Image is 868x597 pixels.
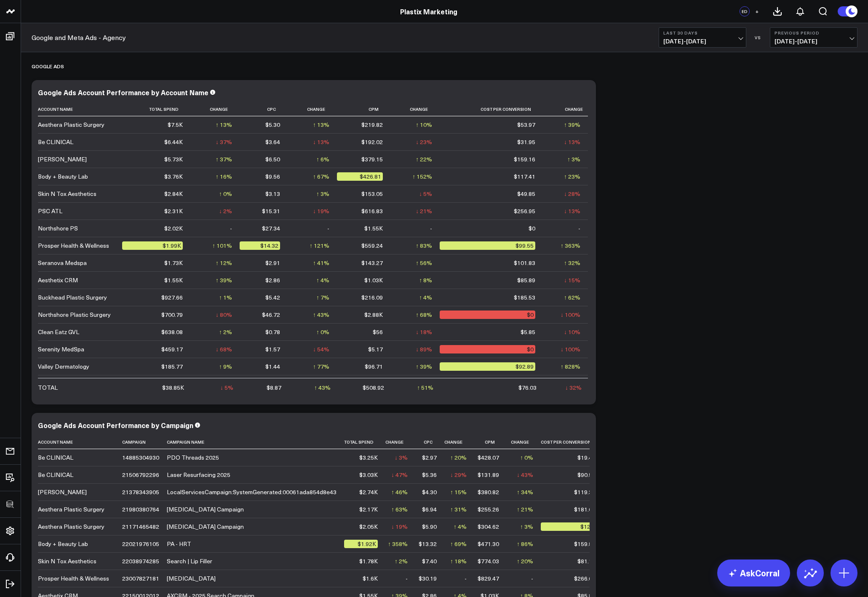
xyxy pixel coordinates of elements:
div: $81.10 [577,557,596,565]
div: VS [750,35,766,40]
div: Seranova Medspa [38,259,87,267]
div: $117.41 [514,172,535,181]
div: $31.95 [517,138,535,146]
th: Cost Per Conversion [440,102,542,116]
div: Valley Dermatology [38,362,89,371]
div: $1.55K [164,276,183,284]
div: $219.82 [361,120,383,129]
div: ↑ 12% [216,259,232,267]
div: $1.6K [363,574,378,583]
div: Google Ads Account Performance by Campaign [38,420,193,430]
div: 21171465482 [122,522,159,531]
div: Google Ads [32,56,64,76]
div: ↑ 0% [316,328,329,336]
div: ↓ 47% [391,471,408,479]
div: $216.09 [361,293,383,302]
b: Previous Period [775,30,853,35]
div: ↑ 62% [564,293,580,302]
div: ↑ 41% [313,259,329,267]
div: $159.16 [514,155,535,163]
div: - [406,574,408,583]
div: ↓ 13% [564,138,580,146]
th: Account Name [38,102,122,116]
div: ↓ 21% [416,207,432,215]
div: $256.95 [514,207,535,215]
div: ↑ 63% [391,505,408,514]
div: $428.07 [478,453,499,462]
div: ↑ 67% [313,172,329,181]
div: ↑ 9% [219,362,232,371]
div: $829.47 [478,574,499,583]
div: ↑ 121% [310,241,329,250]
div: ↓ 13% [313,138,329,146]
th: Cpm [474,435,507,449]
div: Google Ads Account Performance by Account Name [38,88,208,97]
div: ↑ 4% [316,276,329,284]
div: ↑ 77% [313,362,329,371]
div: $49.85 [517,190,535,198]
div: [MEDICAL_DATA] [167,574,216,583]
div: $14.32 [240,241,280,250]
div: $7.5K [168,120,183,129]
div: $30.19 [419,574,437,583]
div: ↑ 56% [416,259,432,267]
a: Plastix Marketing [400,7,457,16]
div: $3.64 [265,138,280,146]
div: $5.42 [265,293,280,302]
div: ↓ 100% [561,311,580,319]
div: 21378343905 [122,488,159,496]
div: Aesthera Plastic Surgery [38,505,104,514]
div: $101.83 [514,259,535,267]
div: 23007827181 [122,574,159,583]
div: $1.55K [364,224,383,233]
div: $0 [440,311,535,319]
div: - [578,224,580,233]
div: Prosper Health & Wellness [38,574,109,583]
div: ↑ 3% [520,522,533,531]
div: $2.17K [359,505,378,514]
div: Skin N Tox Aesthetics [38,557,96,565]
div: $3.13 [265,190,280,198]
div: ↑ 39% [564,120,580,129]
div: $2.84K [164,190,183,198]
div: ↓ 10% [564,328,580,336]
div: $3.25K [359,453,378,462]
div: Body + Beauty Lab [38,172,88,181]
div: ↑ 86% [517,540,533,548]
div: ↑ 46% [391,488,408,496]
div: ↓ 5% [419,190,432,198]
th: Change [390,102,440,116]
div: $5.73K [164,155,183,163]
div: $159.81 [574,540,596,548]
div: ↑ 3% [316,190,329,198]
div: Be CLINICAL [38,453,73,462]
div: PDO Threads 2025 [167,453,219,462]
div: ↑ 20% [517,557,533,565]
div: LocalServicesCampaign:SystemGenerated:00061ada854d8e43 [167,488,337,496]
th: Account Name [38,435,122,449]
div: $99.55 [440,241,535,250]
div: - [230,224,232,233]
div: $2.31K [164,207,183,215]
div: $3.76K [164,172,183,181]
div: $2.02K [164,224,183,233]
div: ↑ 4% [454,522,467,531]
div: Northshore PS [38,224,78,233]
div: ↓ 28% [564,190,580,198]
div: ↑ 13% [313,120,329,129]
th: Change [507,435,541,449]
div: ↓ 89% [416,345,432,353]
div: ↑ 363% [561,241,580,250]
div: $774.03 [478,557,499,565]
div: $2.88K [364,311,383,319]
div: $1.92K [344,540,378,548]
div: $1.73K [164,259,183,267]
div: ↓ 15% [564,276,580,284]
div: ↑ 828% [561,362,580,371]
button: Previous Period[DATE]-[DATE] [770,27,857,48]
div: Northshore Plastic Surgery [38,311,111,319]
div: Clean Eatz GVL [38,328,79,336]
div: $27.34 [262,224,280,233]
div: Skin N Tox Aesthetics [38,190,96,198]
div: $426.81 [337,172,383,181]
